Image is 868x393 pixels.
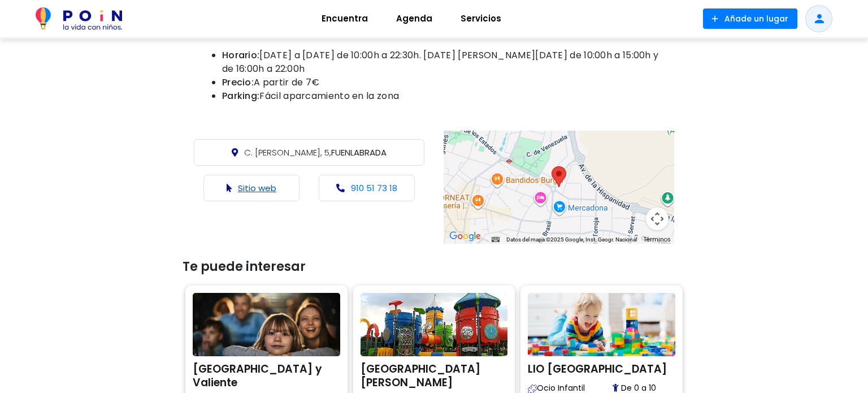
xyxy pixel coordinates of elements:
[361,293,508,356] img: Parque de La Pollina
[307,5,382,32] a: Encuentra
[316,10,373,28] span: Encuentra
[528,359,675,376] h2: LIO [GEOGRAPHIC_DATA]
[351,182,397,194] a: 910 51 73 18
[222,89,259,102] strong: Parking:
[646,208,669,230] button: Controles de visualización del mapa
[446,229,484,244] a: Abre esta zona en Google Maps (se abre en una nueva ventana)
[391,10,437,28] span: Agenda
[193,293,340,356] img: Teatro Tomás y Valiente
[382,5,446,32] a: Agenda
[644,235,671,244] a: Términos (se abre en una nueva pestaña)
[222,76,254,89] strong: Precio:
[244,146,387,158] span: FUENLABRADA
[36,7,122,30] img: POiN
[506,236,637,243] span: Datos del mapa ©2025 Google, Inst. Geogr. Nacional
[703,8,797,29] button: Añade un lugar
[222,49,669,76] li: [DATE] a [DATE] de 10:00h a 22:30h. [DATE] [PERSON_NAME][DATE] de 10:00h a 15:00h y de 16:00h a 2...
[244,146,331,158] span: C. [PERSON_NAME], 5,
[446,229,484,244] img: Google
[222,89,669,103] li: Fácil aparcamiento en la zona
[193,359,340,390] h2: [GEOGRAPHIC_DATA] y Valiente
[361,359,508,390] h2: [GEOGRAPHIC_DATA][PERSON_NAME]
[446,5,515,32] a: Servicios
[492,236,500,244] button: Combinaciones de teclas
[528,293,675,356] img: LIO LIO Plaza de la Estación
[238,182,276,194] a: Sitio web
[183,260,685,274] h3: Te puede interesar
[222,49,259,62] strong: Horario:
[222,76,669,89] li: A partir de 7€
[455,10,506,28] span: Servicios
